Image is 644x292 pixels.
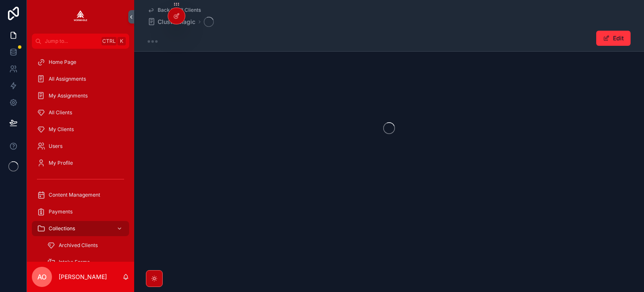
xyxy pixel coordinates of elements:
[59,242,98,249] span: Archived Clients
[59,259,90,266] span: Intake Forms
[49,92,88,99] span: My Assignments
[74,10,87,24] img: App logo
[32,71,129,87] a: All Assignments
[49,109,72,116] span: All Clients
[49,192,100,198] span: Content Management
[49,59,76,66] span: Home Page
[49,143,62,150] span: Users
[49,225,75,232] span: Collections
[27,49,134,262] div: scrollable content
[32,139,129,154] a: Users
[42,255,129,270] a: Intake Forms
[596,31,631,46] button: Edit
[32,55,129,70] a: Home Page
[32,187,129,203] a: Content Management
[49,160,73,166] span: My Profile
[45,38,98,45] span: Jump to...
[32,204,129,219] a: Payments
[32,34,129,49] button: Jump to...CtrlK
[49,126,74,133] span: My Clients
[37,272,47,282] span: AO
[118,38,125,45] span: K
[32,155,129,171] a: My Profile
[32,122,129,137] a: My Clients
[49,76,86,82] span: All Assignments
[42,238,129,253] a: Archived Clients
[158,7,201,13] span: Back to All Clients
[32,221,129,236] a: Collections
[32,105,129,120] a: All Clients
[32,88,129,103] a: My Assignments
[49,208,73,215] span: Payments
[148,18,195,26] a: ClusterMagic
[101,37,117,45] span: Ctrl
[59,273,107,281] p: [PERSON_NAME]
[148,7,201,13] a: Back to All Clients
[158,18,195,26] span: ClusterMagic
